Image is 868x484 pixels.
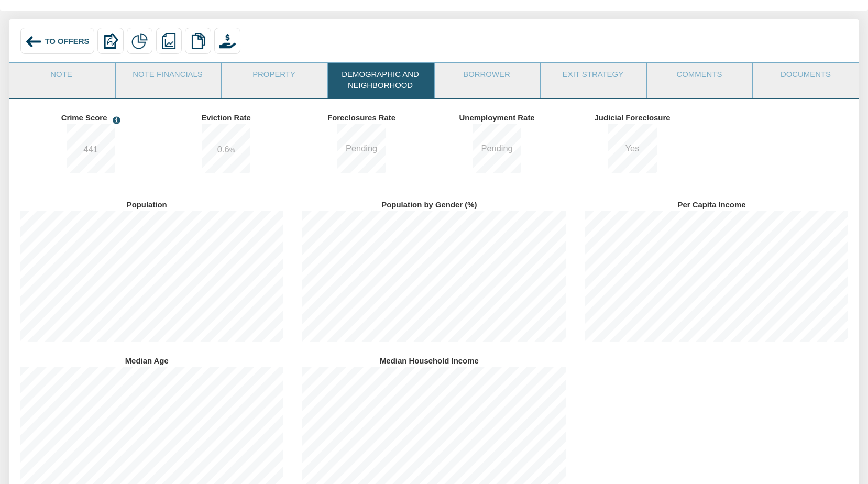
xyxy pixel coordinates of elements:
img: back_arrow_left_icon.svg [25,33,42,50]
label: Foreclosures Rate [300,108,432,124]
a: Borrower [435,63,539,89]
img: copy.png [190,33,206,49]
a: Comments [647,63,751,89]
a: Note Financials [116,63,220,89]
img: partial.png [131,33,148,49]
label: Median Age [20,351,283,367]
label: Median Household Income [302,351,566,367]
label: Per Capita Income [585,195,848,211]
a: Demographic and Neighborhood [328,63,433,98]
label: Unemployment Rate [436,108,568,124]
label: Judicial Foreclosure [571,108,703,124]
span: Crime Score [61,114,107,122]
label: Population by Gender (%) [302,195,566,211]
img: reports.png [161,33,177,49]
img: purchase_offer.png [219,33,236,49]
img: export.svg [102,33,118,49]
span: To Offers [45,37,89,45]
a: Exit Strategy [541,63,645,89]
a: Documents [753,63,858,89]
a: Note [9,63,114,89]
a: Property [222,63,326,89]
label: Population [20,195,283,211]
label: Eviction Rate [165,108,297,124]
